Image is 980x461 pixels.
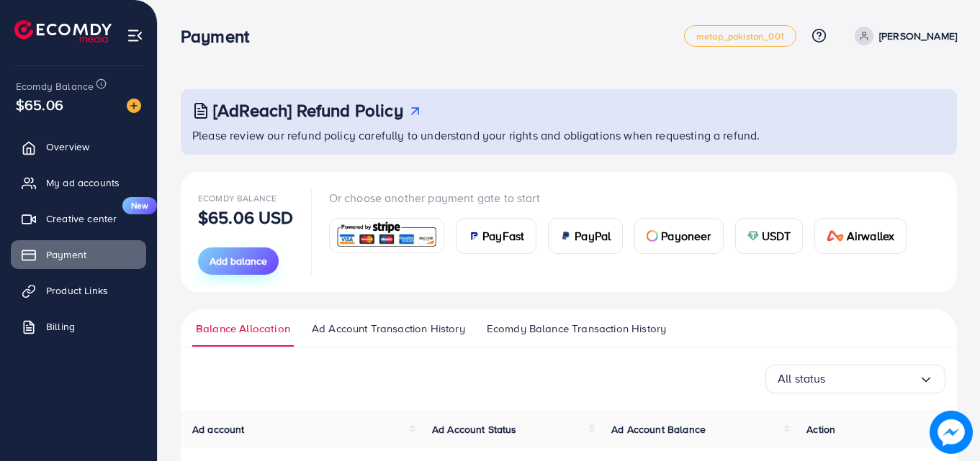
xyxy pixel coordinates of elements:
img: image [127,99,141,113]
button: Add balance [198,247,279,275]
span: Action [806,422,835,437]
a: card [329,218,445,253]
span: All status [778,368,826,390]
span: Ecomdy Balance [198,192,277,204]
span: Add balance [210,254,267,268]
input: Search for option [826,368,919,390]
span: Ad Account Status [432,422,517,437]
p: [PERSON_NAME] [879,27,957,45]
span: metap_pakistan_001 [696,32,784,41]
a: Overview [11,132,146,161]
span: $65.06 [16,94,63,115]
span: New [122,197,157,214]
span: Ad Account Transaction History [312,321,465,337]
a: cardPayoneer [634,218,723,254]
img: card [647,230,658,242]
img: card [747,230,759,242]
img: card [827,230,844,242]
span: Product Links [46,283,108,298]
a: Payment [11,240,146,269]
span: Payoneer [661,227,711,245]
span: Ecomdy Balance [16,79,94,93]
img: card [468,230,480,242]
a: [PERSON_NAME] [849,27,957,45]
span: Balance Allocation [196,321,290,337]
span: Creative center [46,211,117,226]
div: Search for option [765,365,945,393]
a: Billing [11,312,146,341]
a: cardUSDT [735,218,804,254]
span: PayFast [482,227,524,245]
a: My ad accounts [11,168,146,197]
span: Payment [46,247,86,262]
a: cardPayPal [548,218,623,254]
p: Or choose another payment gate to start [329,189,919,206]
span: Airwallex [847,227,894,245]
h3: [AdReach] Refund Policy [213,100,403,121]
span: Ad account [192,422,245,437]
span: PayPal [575,227,611,245]
a: cardAirwallex [814,218,907,254]
img: card [334,220,440,251]
span: Billing [46,319,75,334]
a: metap_pakistan_001 [684,25,796,47]
span: Ad Account Balance [611,422,706,437]
img: menu [127,27,143,44]
img: image [930,411,973,454]
p: $65.06 USD [198,209,294,226]
a: Creative centerNew [11,204,146,233]
a: Product Links [11,276,146,305]
a: cardPayFast [456,218,536,254]
img: logo [14,20,112,42]
img: card [560,230,572,242]
span: USDT [762,227,791,245]
h3: Payment [181,26,261,47]
span: My ad accounts [46,175,120,190]
p: Please review our refund policy carefully to understand your rights and obligations when requesti... [192,127,948,144]
span: Ecomdy Balance Transaction History [487,321,666,337]
span: Overview [46,140,89,154]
